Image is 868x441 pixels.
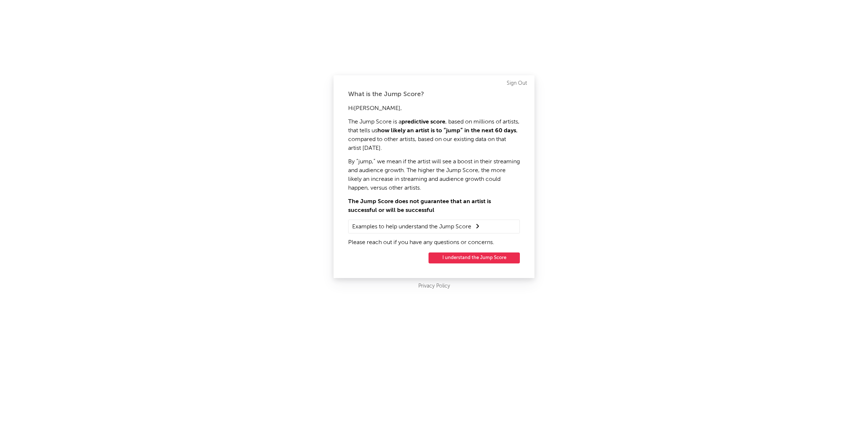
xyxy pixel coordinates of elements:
[352,222,516,231] summary: Examples to help understand the Jump Score
[348,104,520,113] p: Hi [PERSON_NAME] ,
[348,199,491,213] strong: The Jump Score does not guarantee that an artist is successful or will be successful
[507,79,527,88] a: Sign Out
[348,118,520,153] p: The Jump Score is a , based on millions of artists, that tells us , compared to other artists, ba...
[348,157,520,193] p: By “jump,” we mean if the artist will see a boost in their streaming and audience growth. The hig...
[429,252,520,263] button: I understand the Jump Score
[418,282,450,291] a: Privacy Policy
[348,238,520,247] p: Please reach out if you have any questions or concerns.
[401,119,445,125] strong: predictive score
[377,128,516,134] strong: how likely an artist is to “jump” in the next 60 days
[348,90,520,99] div: What is the Jump Score?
